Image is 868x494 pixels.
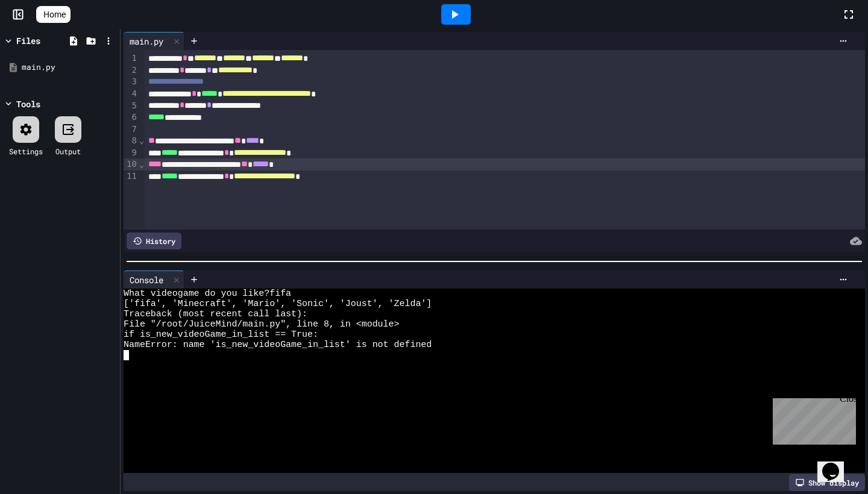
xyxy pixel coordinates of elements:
span: if is_new_videoGame_in_list == True: [124,330,318,340]
span: File "/root/JuiceMind/main.py", line 8, in <module> [124,319,399,330]
div: main.py [124,35,169,48]
div: 2 [124,64,139,77]
div: 4 [124,88,139,100]
div: 5 [124,100,139,112]
div: main.py [124,32,184,50]
div: Files [16,34,40,47]
div: 3 [124,76,139,88]
div: Console [124,274,169,286]
div: Tools [16,98,40,110]
span: Fold line [139,136,145,145]
div: 11 [124,170,139,183]
a: Home [36,6,71,23]
span: Fold line [139,160,145,169]
div: 6 [124,111,139,123]
div: 1 [124,52,139,64]
span: ['fifa', 'Minecraft', 'Mario', 'Sonic', 'Joust', 'Zelda'] [124,299,432,309]
span: What videogame do you like?fifa [124,289,291,299]
div: 10 [124,158,139,170]
span: NameError: name 'is_new_videoGame_in_list' is not defined [124,340,432,350]
iframe: chat widget [768,393,856,445]
div: Chat with us now!Close [5,5,83,77]
div: 8 [124,135,139,147]
iframe: chat widget [817,446,856,482]
div: Console [124,270,184,289]
div: Settings [9,146,43,157]
span: Home [43,8,66,20]
div: History [127,233,181,249]
div: Show display [789,474,865,491]
div: 7 [124,123,139,135]
div: main.py [22,61,116,73]
div: 9 [124,147,139,159]
div: Output [55,146,81,157]
span: Traceback (most recent call last): [124,309,307,319]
